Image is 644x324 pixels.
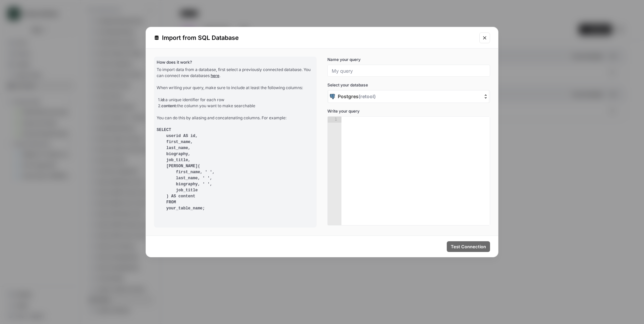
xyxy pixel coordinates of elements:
[327,57,490,63] label: Name your query
[359,93,376,99] span: ( retool )
[161,97,165,102] span: id:
[338,93,376,100] span: Postgres
[447,241,490,252] button: Test Connection
[327,108,490,114] span: Write your query
[211,73,219,78] a: here
[158,97,314,109] div: 1. a unique identifier for each row 2. the column you want to make searchable
[328,117,341,123] div: 1
[451,243,486,250] span: Test Connection
[479,33,490,43] button: Close modal
[154,33,475,43] div: Import from SQL Database
[332,68,486,74] input: My query
[157,59,314,65] p: How does it work?
[327,82,490,88] span: Select your database
[161,103,177,108] span: content:
[157,127,314,211] pre: SELECT userid AS id, first_name, last_name, biography, job_title, [PERSON_NAME]( first_name, ' ',...
[157,67,314,211] div: To import data from a database, first select a previously connected database. You can connect new...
